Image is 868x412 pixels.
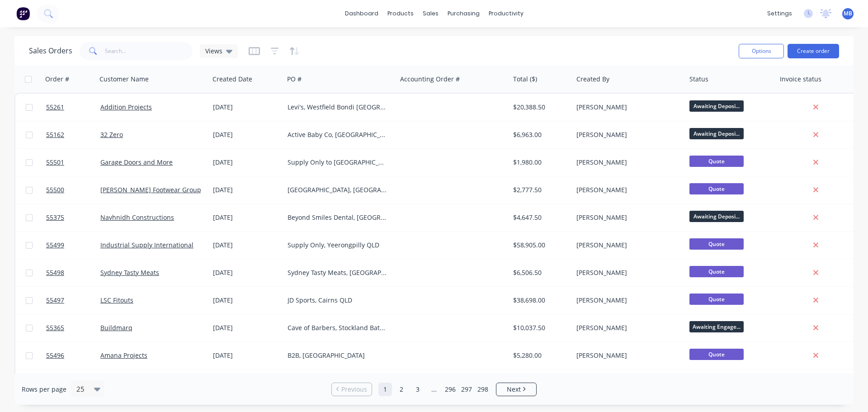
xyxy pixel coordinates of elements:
[513,268,566,277] div: $6,506.50
[513,351,566,360] div: $5,280.00
[411,383,425,396] a: Page 3
[328,383,540,396] ul: Pagination
[46,268,64,277] span: 55498
[46,94,100,121] a: 55261
[689,266,744,277] span: Quote
[213,103,280,112] div: [DATE]
[288,185,388,194] div: [GEOGRAPHIC_DATA], [GEOGRAPHIC_DATA]
[341,385,367,394] span: Previous
[100,241,193,249] a: Industrial Supply International
[513,103,566,112] div: $20,388.50
[213,323,280,332] div: [DATE]
[576,158,677,167] div: [PERSON_NAME]
[418,7,443,20] div: sales
[213,130,280,139] div: [DATE]
[443,383,457,396] a: Page 296
[576,296,677,305] div: [PERSON_NAME]
[100,185,201,194] a: [PERSON_NAME] Footwear Group
[213,268,280,277] div: [DATE]
[46,130,64,139] span: 55162
[513,323,566,332] div: $10,037.50
[689,100,744,112] span: Awaiting Deposi...
[100,323,132,332] a: Buildmarq
[739,44,784,58] button: Options
[100,103,152,111] a: Addition Projects
[100,296,133,304] a: LSC Fitouts
[513,75,537,84] div: Total ($)
[288,158,388,167] div: Supply Only to [GEOGRAPHIC_DATA]
[576,323,677,332] div: [PERSON_NAME]
[689,349,744,360] span: Quote
[513,185,566,194] div: $2,777.50
[378,383,392,396] a: Page 1 is your current page
[46,314,100,341] a: 55365
[46,296,64,305] span: 55497
[46,369,100,397] a: 55212
[844,9,852,18] span: MB
[513,296,566,305] div: $38,698.00
[16,7,30,20] img: Factory
[288,268,388,277] div: Sydney Tasty Meats, [GEOGRAPHIC_DATA]
[576,185,677,194] div: [PERSON_NAME]
[46,342,100,369] a: 55496
[383,7,418,20] div: products
[689,211,744,222] span: Awaiting Deposi...
[46,103,64,112] span: 55261
[288,130,388,139] div: Active Baby Co, [GEOGRAPHIC_DATA] [GEOGRAPHIC_DATA]
[29,47,72,55] h1: Sales Orders
[576,130,677,139] div: [PERSON_NAME]
[213,241,280,250] div: [DATE]
[100,213,174,222] a: Navhnidh Constructions
[45,75,69,84] div: Order #
[689,321,744,332] span: Awaiting Engage...
[513,241,566,250] div: $58,905.00
[689,294,744,305] span: Quote
[46,213,64,222] span: 55375
[513,213,566,222] div: $4,647.50
[763,7,797,20] div: settings
[513,130,566,139] div: $6,963.00
[105,42,193,60] input: Search...
[476,383,490,396] a: Page 298
[287,75,302,84] div: PO #
[395,383,408,396] a: Page 2
[689,156,744,167] span: Quote
[288,296,388,305] div: JD Sports, Cairns QLD
[576,268,677,277] div: [PERSON_NAME]
[46,259,100,286] a: 55498
[46,241,64,250] span: 55499
[496,385,536,394] a: Next page
[205,46,222,56] span: Views
[427,383,441,396] a: Jump forward
[460,383,473,396] a: Page 297
[689,75,708,84] div: Status
[213,296,280,305] div: [DATE]
[100,268,159,277] a: Sydney Tasty Meats
[484,7,528,20] div: productivity
[576,213,677,222] div: [PERSON_NAME]
[443,7,484,20] div: purchasing
[689,238,744,250] span: Quote
[46,351,64,360] span: 55496
[513,158,566,167] div: $1,980.00
[100,130,123,139] a: 32 Zero
[332,385,372,394] a: Previous page
[507,385,521,394] span: Next
[46,323,64,332] span: 55365
[288,241,388,250] div: Supply Only, Yeerongpilly QLD
[288,323,388,332] div: Cave of Barbers, Stockland Bathurst
[689,183,744,194] span: Quote
[288,351,388,360] div: B2B, [GEOGRAPHIC_DATA]
[576,351,677,360] div: [PERSON_NAME]
[212,75,252,84] div: Created Date
[780,75,821,84] div: Invoice status
[46,176,100,204] a: 55500
[100,351,147,360] a: Amana Projects
[576,241,677,250] div: [PERSON_NAME]
[99,75,149,84] div: Customer Name
[46,158,64,167] span: 55501
[213,351,280,360] div: [DATE]
[213,158,280,167] div: [DATE]
[788,44,839,58] button: Create order
[22,385,66,394] span: Rows per page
